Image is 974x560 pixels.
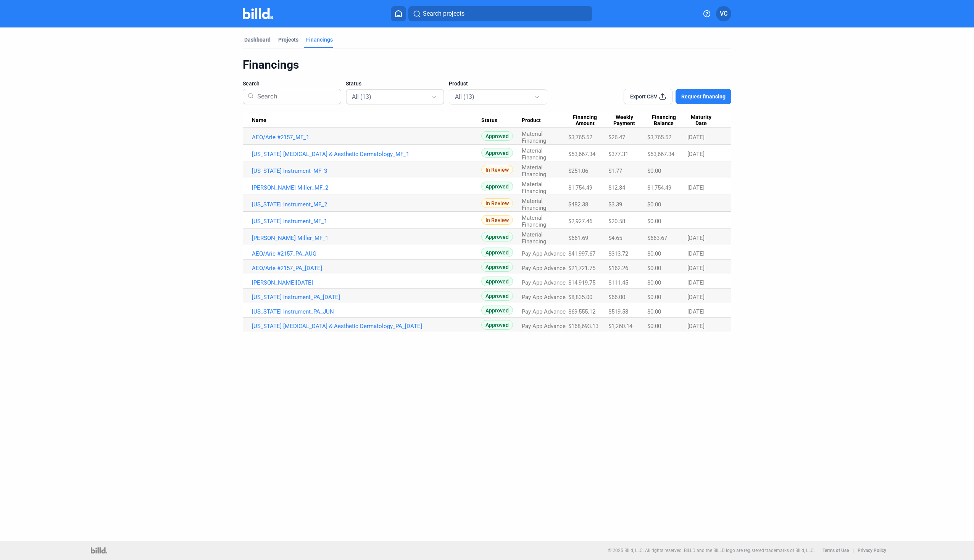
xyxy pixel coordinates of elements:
[449,80,468,87] span: Product
[608,250,628,257] span: $313.72
[252,117,481,124] div: Name
[481,148,513,158] span: Approved
[568,250,595,257] span: $41,997.67
[608,235,622,241] span: $4.65
[647,323,661,330] span: $0.00
[252,134,481,141] a: AEO/Arie #2157_MF_1
[608,151,628,158] span: $377.31
[568,308,595,315] span: $69,555.12
[252,323,481,330] a: [US_STATE] [MEDICAL_DATA] & Aesthetic Dermatology_PA_[DATE]
[608,323,632,330] span: $1,260.14
[608,114,647,127] div: Weekly Payment
[252,218,481,225] a: [US_STATE] Instrument_MF_1
[481,182,513,191] span: Approved
[681,93,726,100] span: Request financing
[647,250,661,257] span: $0.00
[481,262,513,272] span: Approved
[687,308,705,315] span: [DATE]
[568,114,601,127] span: Financing Amount
[608,279,628,286] span: $111.45
[720,9,727,18] span: VC
[853,548,854,553] p: |
[716,6,731,21] button: VC
[647,184,671,191] span: $1,754.49
[568,201,588,208] span: $482.38
[352,93,371,100] mat-select-trigger: All (13)
[687,323,705,330] span: [DATE]
[687,151,705,158] span: [DATE]
[647,114,681,127] span: Financing Balance
[481,291,513,301] span: Approved
[522,164,546,178] span: Material Financing
[608,167,622,174] span: $1.77
[522,323,566,330] span: Pay App Advance
[647,235,667,241] span: $663.67
[243,80,260,87] span: Search
[608,548,815,553] p: © 2025 Billd, LLC. All rights reserved. BILLD and the BILLD logo are registered trademarks of Bil...
[647,114,687,127] div: Financing Balance
[608,134,625,141] span: $26.47
[278,36,298,43] div: Projects
[522,231,546,245] span: Material Financing
[630,93,657,100] span: Export CSV
[608,201,622,208] span: $3.39
[647,167,661,174] span: $0.00
[481,198,513,208] span: In Review
[522,214,546,228] span: Material Financing
[522,130,546,144] span: Material Financing
[568,265,595,272] span: $21,721.75
[481,215,513,225] span: In Review
[647,308,661,315] span: $0.00
[608,265,628,272] span: $162.26
[687,184,705,191] span: [DATE]
[647,151,674,158] span: $53,667.34
[647,294,661,301] span: $0.00
[647,201,661,208] span: $0.00
[687,235,705,241] span: [DATE]
[91,547,107,554] img: logo
[568,279,595,286] span: $14,919.75
[252,117,266,124] span: Name
[481,165,513,174] span: In Review
[252,167,481,174] a: [US_STATE] Instrument_MF_3
[522,265,566,272] span: Pay App Advance
[608,218,625,225] span: $20.58
[647,218,661,225] span: $0.00
[481,248,513,257] span: Approved
[306,36,333,43] div: Financings
[608,184,625,191] span: $12.34
[252,151,481,158] a: [US_STATE] [MEDICAL_DATA] & Aesthetic Dermatology_MF_1
[522,308,566,315] span: Pay App Advance
[481,306,513,315] span: Approved
[647,134,671,141] span: $3,765.52
[687,279,705,286] span: [DATE]
[522,117,541,124] span: Product
[822,548,849,553] b: Terms of Use
[481,117,522,124] div: Status
[522,117,568,124] div: Product
[252,308,481,315] a: [US_STATE] Instrument_PA_JUN
[522,198,546,211] span: Material Financing
[568,114,608,127] div: Financing Amount
[568,151,595,158] span: $53,667.34
[481,117,497,124] span: Status
[481,277,513,286] span: Approved
[687,294,705,301] span: [DATE]
[568,134,592,141] span: $3,765.52
[252,250,481,257] a: AEO/Arie #2157_PA_AUG
[243,58,731,72] div: Financings
[647,279,661,286] span: $0.00
[608,308,628,315] span: $519.58
[687,114,722,127] div: Maturity Date
[455,93,474,100] mat-select-trigger: All (13)
[687,265,705,272] span: [DATE]
[481,320,513,330] span: Approved
[522,279,566,286] span: Pay App Advance
[481,232,513,241] span: Approved
[568,323,598,330] span: $168,693.13
[346,80,361,87] span: Status
[252,294,481,301] a: [US_STATE] Instrument_PA_[DATE]
[687,114,715,127] span: Maturity Date
[243,8,273,19] img: Billd Company Logo
[244,36,271,43] div: Dashboard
